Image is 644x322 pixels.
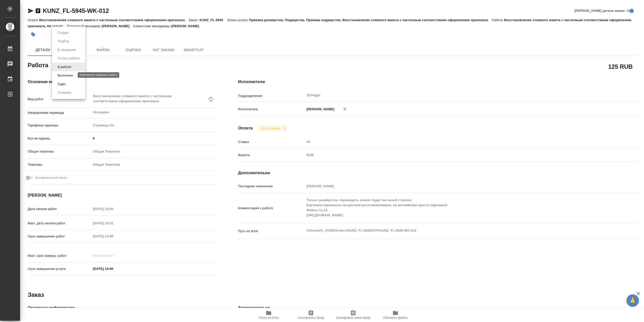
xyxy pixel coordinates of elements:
[56,56,81,61] button: Готов к работе
[56,30,70,35] button: Создан
[56,81,67,87] button: Сдан
[56,47,77,53] button: В ожидании
[56,39,71,44] button: Подбор
[56,90,73,95] button: Отменен
[56,73,74,78] button: Выполнен
[56,64,73,70] button: В работе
